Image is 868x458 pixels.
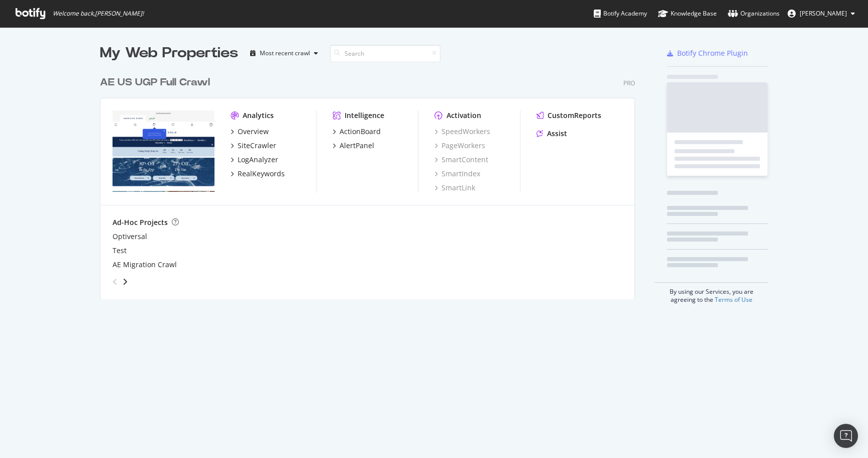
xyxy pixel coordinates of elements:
div: Organizations [728,9,780,19]
a: Assist [536,129,567,139]
span: Welcome back, [PERSON_NAME] ! [53,10,144,18]
div: AE US UGP Full Crawl [100,75,210,90]
div: Ad-Hoc Projects [113,217,168,227]
img: www.ae.com [113,110,214,192]
a: SmartLink [435,183,475,193]
div: Analytics [243,110,274,121]
div: angle-right [122,277,129,287]
div: Botify Chrome Plugin [677,48,748,58]
div: Knowledge Base [658,9,717,19]
span: Melanie Vadney [800,9,847,18]
div: SiteCrawler [238,141,276,151]
a: Test [113,246,127,256]
div: Intelligence [345,110,384,121]
a: SpeedWorkers [435,127,490,137]
div: LogAnalyzer [238,155,278,165]
a: SmartIndex [435,169,480,179]
div: By using our Services, you are agreeing to the [655,282,768,304]
div: My Web Properties [100,43,238,63]
div: Pro [623,79,635,87]
input: Search [330,45,441,62]
a: Botify Chrome Plugin [667,48,748,58]
div: Botify Academy [594,9,647,19]
div: AlertPanel [340,141,374,151]
a: RealKeywords [231,169,285,179]
a: AlertPanel [333,141,374,151]
div: RealKeywords [238,169,285,179]
div: grid [100,63,643,299]
div: ActionBoard [340,127,381,137]
a: LogAnalyzer [231,155,278,165]
div: Open Intercom Messenger [834,424,858,448]
a: AE Migration Crawl [113,260,177,270]
div: angle-left [108,274,122,290]
div: Overview [238,127,269,137]
div: Most recent crawl [260,50,310,56]
div: CustomReports [548,110,601,121]
button: [PERSON_NAME] [780,6,863,22]
a: Overview [231,127,269,137]
a: ActionBoard [333,127,381,137]
div: Assist [547,129,567,139]
div: Activation [447,110,481,121]
a: SmartContent [435,155,488,165]
button: Most recent crawl [246,45,322,61]
a: PageWorkers [435,141,485,151]
a: Terms of Use [715,295,752,304]
a: AE US UGP Full Crawl [100,75,214,90]
a: SiteCrawler [231,141,276,151]
a: CustomReports [536,110,601,121]
a: Optiversal [113,232,147,242]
